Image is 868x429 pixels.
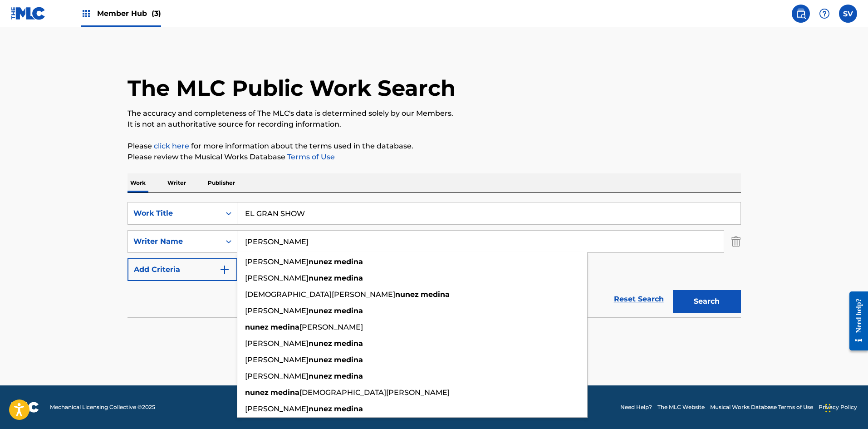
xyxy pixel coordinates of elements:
a: The MLC Website [657,403,705,411]
div: Arrastrar [825,394,831,422]
span: Member Hub [97,8,161,19]
span: [PERSON_NAME] [245,274,309,282]
strong: nunez [309,274,332,282]
iframe: Chat Widget [823,385,868,429]
strong: nunez [245,388,269,397]
button: Add Criteria [128,258,237,281]
span: [PERSON_NAME] [245,372,309,380]
p: Please review the Musical Works Database [128,152,741,163]
div: Writer Name [133,236,215,247]
strong: nunez [309,404,332,413]
span: [PERSON_NAME] [245,404,309,413]
img: Top Rightsholders [81,8,92,19]
span: [DEMOGRAPHIC_DATA][PERSON_NAME] [299,388,450,397]
iframe: Resource Center [843,285,868,358]
a: Privacy Policy [819,403,857,411]
strong: medina [270,388,299,397]
strong: nunez [309,355,332,364]
div: Help [815,5,834,23]
span: [PERSON_NAME] [245,257,309,266]
strong: medina [421,290,450,299]
h1: The MLC Public Work Search [128,74,456,102]
form: Search Form [128,202,741,317]
p: The accuracy and completeness of The MLC's data is determined solely by our Members. [128,108,741,119]
strong: medina [334,372,363,380]
p: It is not an authoritative source for recording information. [128,119,741,130]
img: logo [11,402,39,413]
strong: nunez [309,257,332,266]
img: 9d2ae6d4665cec9f34b9.svg [219,264,230,275]
strong: nunez [309,306,332,315]
span: Mechanical Licensing Collective © 2025 [50,403,155,411]
span: [DEMOGRAPHIC_DATA][PERSON_NAME] [245,290,395,299]
a: Need Help? [620,403,652,411]
a: Terms of Use [285,153,335,161]
strong: medina [334,274,363,282]
strong: medina [334,306,363,315]
strong: medina [334,355,363,364]
span: [PERSON_NAME] [245,339,309,348]
a: click here [154,142,189,150]
a: Musical Works Database Terms of Use [710,403,813,411]
div: Widget de chat [823,385,868,429]
span: [PERSON_NAME] [245,355,309,364]
span: [PERSON_NAME] [299,323,363,331]
strong: medina [270,323,299,331]
img: MLC Logo [11,7,46,20]
p: Please for more information about the terms used in the database. [128,141,741,152]
strong: nunez [309,372,332,380]
img: help [819,8,830,19]
span: [PERSON_NAME] [245,306,309,315]
div: Work Title [133,208,215,219]
p: Publisher [205,173,238,192]
strong: medina [334,404,363,413]
strong: nunez [245,323,269,331]
img: Delete Criterion [731,230,741,253]
strong: nunez [395,290,419,299]
p: Work [128,173,148,192]
img: search [795,8,806,19]
span: (3) [152,9,161,18]
strong: medina [334,257,363,266]
div: User Menu [839,5,857,23]
button: Search [673,290,741,313]
a: Public Search [792,5,810,23]
p: Writer [165,173,189,192]
a: Reset Search [609,289,668,309]
strong: nunez [309,339,332,348]
strong: medina [334,339,363,348]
